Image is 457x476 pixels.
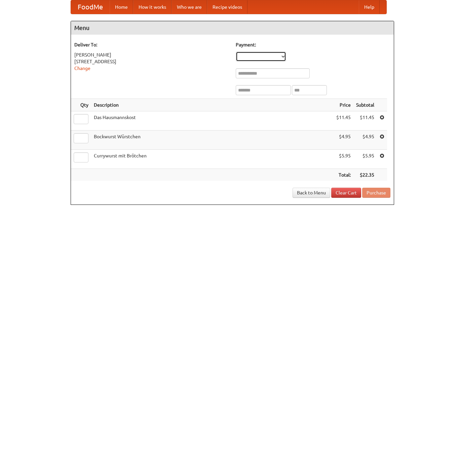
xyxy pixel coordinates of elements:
[353,150,377,169] td: $5.95
[172,0,207,14] a: Who we are
[334,169,353,181] th: Total:
[74,66,90,71] a: Change
[71,99,91,111] th: Qty
[353,169,377,181] th: $22.35
[331,188,361,198] a: Clear Cart
[293,188,330,198] a: Back to Menu
[334,111,353,131] td: $11.45
[91,111,334,131] td: Das Hausmannskost
[334,150,353,169] td: $5.95
[353,111,377,131] td: $11.45
[334,99,353,111] th: Price
[91,131,334,150] td: Bockwurst Würstchen
[236,41,390,48] h5: Payment:
[74,51,229,58] div: [PERSON_NAME]
[74,58,229,65] div: [STREET_ADDRESS]
[74,41,229,48] h5: Deliver To:
[334,131,353,150] td: $4.95
[353,131,377,150] td: $4.95
[110,0,133,14] a: Home
[71,21,394,35] h4: Menu
[71,0,110,14] a: FoodMe
[91,150,334,169] td: Currywurst mit Brötchen
[207,0,247,14] a: Recipe videos
[133,0,172,14] a: How it works
[362,188,390,198] button: Purchase
[353,99,377,111] th: Subtotal
[91,99,334,111] th: Description
[359,0,380,14] a: Help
